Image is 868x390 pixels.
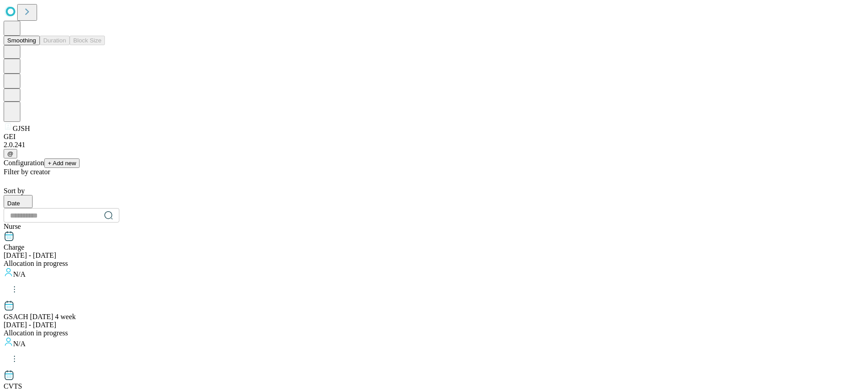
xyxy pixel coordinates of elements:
[4,149,17,158] button: @
[13,125,30,132] span: GJSH
[4,321,864,329] div: [DATE] - [DATE]
[4,141,864,149] div: 2.0.241
[4,279,25,300] button: kebab-menu
[48,160,76,167] span: + Add new
[4,251,864,260] div: [DATE] - [DATE]
[13,270,26,278] span: N/A
[4,329,864,337] div: Allocation in progress
[44,158,80,168] button: + Add new
[4,168,50,176] span: Filter by creator
[4,187,25,195] span: Sort by
[4,348,25,370] button: kebab-menu
[4,133,864,141] div: GEI
[70,36,105,45] button: Block Size
[13,340,26,348] span: N/A
[4,313,864,321] div: GSACH Jan 2025 4 week
[7,150,14,157] span: @
[4,260,864,268] div: Allocation in progress
[4,243,864,251] div: Charge
[4,159,44,167] span: Configuration
[4,223,864,231] div: Nurse
[4,195,33,208] button: Date
[40,36,70,45] button: Duration
[4,36,40,45] button: Smoothing
[7,200,20,207] span: Date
